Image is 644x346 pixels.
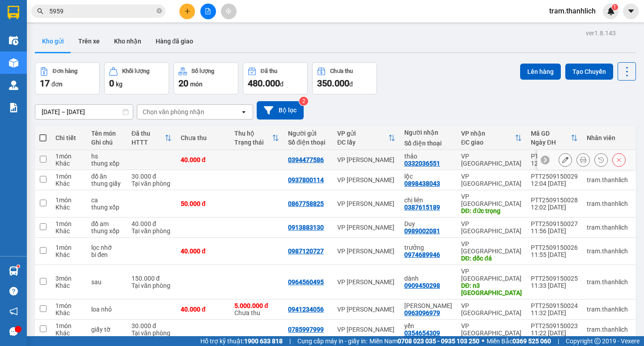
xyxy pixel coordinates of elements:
[181,134,225,141] div: Chưa thu
[288,200,324,207] div: 0867758825
[49,6,155,16] input: Tìm tên, số ĐT hoặc mã đơn
[181,200,225,207] div: 50.000 đ
[337,278,395,286] div: VP [PERSON_NAME]
[131,139,165,146] div: HTTT
[526,126,582,150] th: Toggle SortBy
[404,196,452,204] div: chị liên
[55,282,82,289] div: Khác
[104,62,169,94] button: Khối lượng0kg
[565,64,613,80] button: Tạo Chuyến
[127,126,176,150] th: Toggle SortBy
[131,173,172,180] div: 30.000 đ
[9,58,18,68] img: warehouse-icon
[587,134,643,141] div: Nhân viên
[225,8,232,14] span: aim
[587,224,643,231] div: tram.thanhlich
[531,244,578,251] div: PTT2509150026
[257,101,304,120] button: Bộ lọc
[520,64,561,80] button: Lên hàng
[404,329,440,337] div: 0354654309
[337,224,395,231] div: VP [PERSON_NAME]
[9,81,18,90] img: warehouse-icon
[131,220,172,227] div: 40.000 đ
[55,220,82,227] div: 1 món
[261,68,277,74] div: Đã thu
[91,227,123,235] div: thung xốp
[337,156,395,163] div: VP [PERSON_NAME]
[337,200,395,207] div: VP [PERSON_NAME]
[91,204,123,211] div: thung xốp
[131,329,172,337] div: Tại văn phòng
[531,251,578,258] div: 11:55 [DATE]
[243,62,308,94] button: Đã thu480.000đ
[333,126,400,150] th: Toggle SortBy
[404,129,452,136] div: Người nhận
[404,227,440,235] div: 0989002081
[558,336,559,346] span: |
[587,306,643,313] div: tram.thanhlich
[131,322,172,329] div: 30.000 đ
[234,139,272,146] div: Trạng thái
[330,68,353,74] div: Chưa thu
[461,268,522,282] div: VP [GEOGRAPHIC_DATA]
[181,248,225,255] div: 40.000 đ
[531,227,578,235] div: 11:56 [DATE]
[404,244,452,251] div: trưởng
[398,337,479,345] strong: 0708 023 035 - 0935 103 250
[157,8,162,13] span: close-circle
[9,287,18,295] span: question-circle
[404,282,440,289] div: 0909450298
[91,244,123,251] div: lọc nhớ
[461,173,522,187] div: VP [GEOGRAPHIC_DATA]
[91,173,123,180] div: đồ ăn
[230,126,284,150] th: Toggle SortBy
[461,139,515,146] div: ĐC giao
[91,251,123,258] div: bi đen
[531,130,571,137] div: Mã GD
[91,160,123,167] div: thung xốp
[55,322,82,329] div: 1 món
[461,153,522,167] div: VP [GEOGRAPHIC_DATA]
[234,302,279,316] div: Chưa thu
[55,153,82,160] div: 1 món
[51,81,63,88] span: đơn
[404,220,452,227] div: Duy
[404,251,440,258] div: 0974689946
[35,105,133,119] input: Select a date range.
[531,309,578,316] div: 11:32 [DATE]
[91,153,123,160] div: hs
[91,139,123,146] div: Ghi chú
[299,97,308,106] sup: 2
[91,180,123,187] div: thung giấy
[457,126,526,150] th: Toggle SortBy
[200,4,216,19] button: file-add
[288,326,324,333] div: 0785997999
[55,329,82,337] div: Khác
[53,68,77,74] div: Đơn hàng
[205,8,211,14] span: file-add
[461,220,522,235] div: VP [GEOGRAPHIC_DATA]
[234,130,272,137] div: Thu hộ
[221,4,237,19] button: aim
[461,130,515,137] div: VP nhận
[288,176,324,184] div: 0937800114
[55,173,82,180] div: 1 món
[586,28,616,38] div: ver 1.8.143
[107,30,148,52] button: Kho nhận
[116,81,123,88] span: kg
[9,36,18,45] img: warehouse-icon
[513,337,551,345] strong: 0369 525 060
[131,282,172,289] div: Tại văn phòng
[55,275,82,282] div: 3 món
[71,30,107,52] button: Trên xe
[55,309,82,316] div: Khác
[131,130,165,137] div: Đã thu
[404,173,452,180] div: lộc
[248,78,280,89] span: 480.000
[404,153,452,160] div: thảo
[55,204,82,211] div: Khác
[612,4,618,10] sup: 1
[337,139,388,146] div: ĐC lấy
[317,78,349,89] span: 350.000
[461,282,522,296] div: DĐ: n3 đại ninh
